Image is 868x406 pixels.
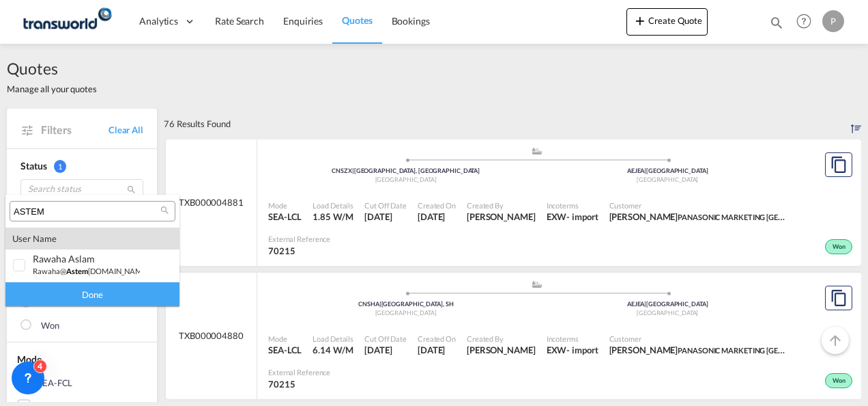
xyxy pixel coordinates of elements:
div: Done [5,282,179,306]
input: Search Customer Details [14,206,160,218]
small: rawaha@ [DOMAIN_NAME] [33,267,149,275]
div: rawaha Aslam [33,253,140,265]
div: user name [5,228,179,249]
md-icon: icon-magnify [160,205,170,215]
span: astem [66,267,88,275]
